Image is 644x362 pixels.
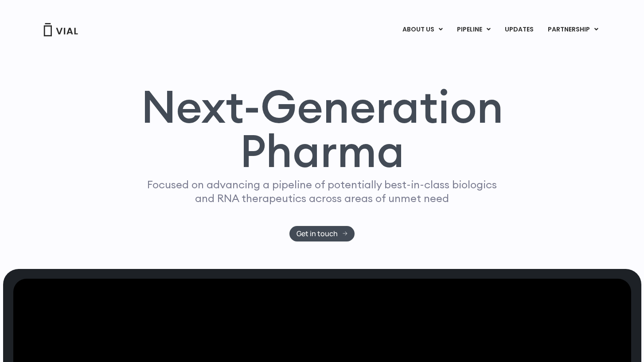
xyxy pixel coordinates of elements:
a: Get in touch [289,226,355,241]
a: PARTNERSHIPMenu Toggle [541,22,605,37]
img: Vial Logo [43,23,78,36]
p: Focused on advancing a pipeline of potentially best-in-class biologics and RNA therapeutics acros... [144,178,501,205]
a: ABOUT USMenu Toggle [395,22,449,37]
span: Get in touch [297,230,338,237]
h1: Next-Generation Pharma [130,84,514,174]
a: PIPELINEMenu Toggle [450,22,497,37]
a: UPDATES [498,22,540,37]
